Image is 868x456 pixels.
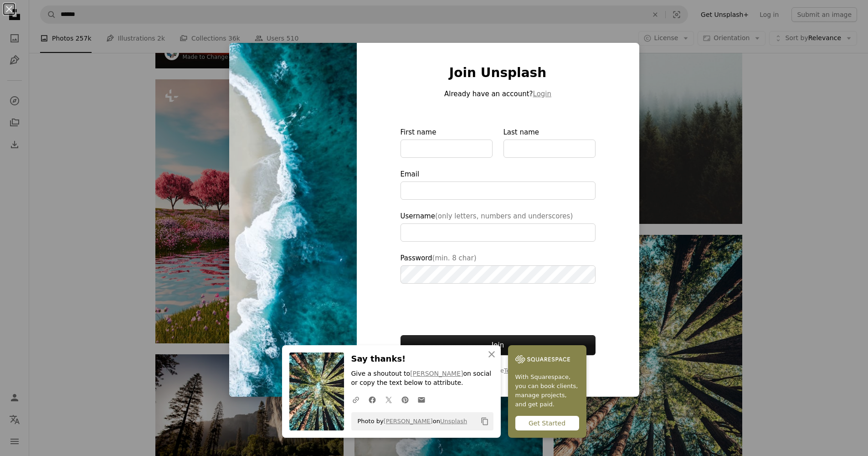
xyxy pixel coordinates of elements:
[533,88,551,99] button: Login
[351,352,493,366] h3: Say thanks!
[397,390,413,409] a: Share on Pinterest
[401,223,596,242] input: Username(only letters, numbers and underscores)
[401,140,493,158] input: First name
[515,416,579,430] div: Get Started
[353,414,467,429] span: Photo by on
[380,390,397,409] a: Share on Twitter
[364,390,380,409] a: Share on Facebook
[410,370,463,377] a: [PERSON_NAME]
[503,127,596,158] label: Last name
[401,253,596,284] label: Password
[401,88,596,99] p: Already have an account?
[515,373,579,409] span: With Squarespace, you can book clients, manage projects, and get paid.
[503,140,596,158] input: Last name
[401,65,596,81] h1: Join Unsplash
[401,169,596,200] label: Email
[413,390,430,409] a: Share over email
[515,352,570,366] img: file-1747939142011-51e5cc87e3c9
[351,369,493,388] p: Give a shoutout to on social or copy the text below to attribute.
[477,414,493,429] button: Copy to clipboard
[432,254,477,262] span: (min. 8 char)
[384,418,433,425] a: [PERSON_NAME]
[401,127,493,158] label: First name
[401,211,596,242] label: Username
[401,335,596,355] button: Join
[435,212,573,220] span: (only letters, numbers and underscores)
[440,418,467,425] a: Unsplash
[401,181,596,200] input: Email
[401,265,596,284] input: Password(min. 8 char)
[508,345,586,438] a: With Squarespace, you can book clients, manage projects, and get paid.Get Started
[229,43,357,397] img: photo-1505142468610-359e7d316be0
